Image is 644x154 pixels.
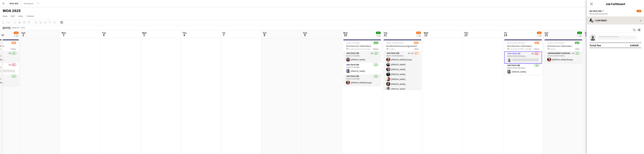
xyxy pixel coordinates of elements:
[303,33,307,37] span: 9
[222,33,225,37] span: 7
[549,48,555,50] span: Esbjerg
[577,32,582,34] span: 1/1
[61,33,66,37] span: 3
[504,33,507,37] span: 14
[577,34,582,37] div: 1 Job
[575,48,580,50] span: 1 Role
[544,44,582,48] h3: Stormester Indendørs
[584,33,589,37] span: 16
[504,51,542,64] app-card-role: Instruktør2A0/109:30-20:00 (10h30m)
[25,14,35,18] a: Comms
[589,10,602,12] span: Instruktør
[589,44,601,47] div: Total fee
[384,31,387,34] span: Tue
[544,51,582,63] app-card-role: Arrangementsansvarlig1A1/113:30-21:00 (7h30m)[PERSON_NAME] Morgen
[142,31,146,34] span: Wed
[589,13,641,15] div: 09:30-20:00 (10h30m)
[26,15,34,18] span: Comms
[343,40,381,86] app-job-card: 13:30-21:30 (8h)3/3Stormester indendørs Knudshovede Kursuscenter, [GEOGRAPHIC_DATA]3 RolesInstruk...
[3,26,10,29] div: [DATE]
[507,42,525,44] span: 09:30-20:00 (10h30m)
[343,63,381,74] app-card-role: Instruktør1/113:30-21:30 (8h)[PERSON_NAME]
[376,34,381,37] div: 1 Job
[343,31,348,34] span: Mon
[544,33,548,37] span: 15
[630,44,639,47] div: 0.00 KR
[3,15,7,18] span: View
[1,14,9,18] a: View
[373,48,378,50] span: 3 Roles
[416,34,421,37] div: 1 Job
[537,32,542,34] span: 1/2
[11,15,15,18] span: Edit
[534,48,539,50] span: 2 Roles
[424,31,428,34] span: Wed
[637,10,641,12] span: 1/2
[21,26,25,29] div: CEST
[346,42,360,44] span: 13:30-21:30 (8h)
[547,42,565,44] span: 13:30-21:00 (7h30m)
[223,31,225,34] span: Fri
[11,42,16,44] span: 2/3
[348,48,373,50] span: Knudshovede Kursuscenter, [GEOGRAPHIC_DATA]
[464,31,468,34] span: Thu
[504,64,542,75] app-card-role: Instruktør1/109:30-20:00 (10h30m)[PERSON_NAME]
[585,31,589,34] span: Sun
[589,10,604,12] button: Instruktør
[544,40,582,63] app-job-card: 13:30-21:00 (7h30m)1/1Stormester Indendørs Esbjerg1 RoleArrangementsansvarlig1A1/113:30-21:00 (7h...
[414,48,419,50] span: 1 Role
[101,33,106,37] span: 4
[11,26,20,29] span: Week 44
[62,31,66,34] span: Mon
[509,48,534,50] span: Comwell, [STREET_ADDRESS]
[537,34,541,37] div: 1 Job
[142,33,146,37] span: 5
[416,32,421,34] span: 8/9
[14,34,18,37] div: 1 Job
[575,42,580,44] span: 1/1
[263,31,267,34] span: Sat
[102,31,106,34] span: Tue
[7,0,21,7] button: WOA 2025
[384,51,421,102] app-card-role: Instruktør2I1A8/908:30-15:00 (6h30m)[PERSON_NAME] Morgen[PERSON_NAME][PERSON_NAME][PERSON_NAME][P...
[464,33,468,37] span: 13
[504,44,542,48] h3: Stormester indendørs
[535,42,539,44] span: 1/2
[343,33,348,37] span: 10
[384,40,421,90] app-job-card: 08:30-15:00 (6h30m)8/9Kombinationsarrangement Lyngby1 RoleInstruktør2I1A8/908:30-15:00 (6h30m)[PE...
[10,48,16,50] span: 3 Roles
[504,31,507,34] span: Fri
[384,44,421,48] h3: Kombinationsarrangement
[423,33,428,37] span: 12
[303,31,307,34] span: Sun
[14,32,19,34] span: 2/3
[343,74,381,86] app-card-role: Instruktør1/113:30-21:30 (8h)[PERSON_NAME] Morgen
[17,14,24,18] a: Jobs
[21,31,25,34] span: Sun
[182,31,187,34] span: Thu
[414,42,419,44] span: 8/9
[386,42,404,44] span: 08:30-15:00 (6h30m)
[262,33,267,37] span: 8
[18,15,23,18] span: Jobs
[587,2,644,6] h3: Job Fulfilment
[21,0,36,7] button: New Board
[388,48,395,50] span: Lyngby
[376,32,381,34] span: 3/3
[383,33,387,37] span: 11
[182,33,187,37] span: 6
[343,44,381,48] h3: Stormester indendørs
[3,8,21,13] h1: WOA 2025
[343,51,381,63] app-card-role: Instruktør2A1/113:30-21:30 (8h)[PERSON_NAME]
[504,40,542,75] app-job-card: 09:30-20:00 (10h30m)1/2Stormester indendørs Comwell, [STREET_ADDRESS]2 RolesInstruktør2A0/109:30-...
[9,14,16,18] a: Edit
[21,33,25,37] span: 2
[587,16,644,25] div: Confirmed
[374,42,378,44] span: 3/3
[544,31,548,34] span: Sat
